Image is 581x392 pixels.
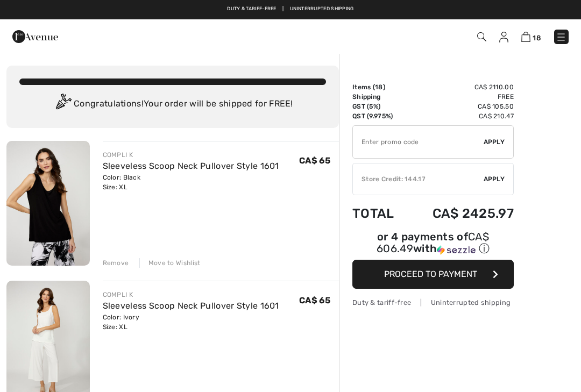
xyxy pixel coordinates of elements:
a: Sleeveless Scoop Neck Pullover Style 1601 [103,301,279,311]
div: or 4 payments of with [352,232,514,256]
div: Color: Ivory Size: XL [103,312,279,332]
div: Duty & tariff-free | Uninterrupted shipping [352,297,514,308]
img: Congratulation2.svg [52,94,74,115]
td: CA$ 105.50 [407,102,514,111]
img: 1ère Avenue [12,26,58,47]
a: 18 [521,30,541,43]
span: Apply [484,137,505,147]
td: Shipping [352,92,407,102]
div: Move to Wishlist [139,258,201,268]
div: Color: Black Size: XL [103,173,279,192]
div: Remove [103,258,129,268]
td: CA$ 2425.97 [407,195,514,232]
td: CA$ 210.47 [407,111,514,121]
img: Sleeveless Scoop Neck Pullover Style 1601 [6,141,90,266]
img: Search [477,32,486,41]
a: Sleeveless Scoop Neck Pullover Style 1601 [103,161,279,171]
span: 18 [533,34,541,42]
span: Proceed to Payment [384,269,477,279]
img: Menu [556,32,566,42]
div: or 4 payments ofCA$ 606.49withSezzle Click to learn more about Sezzle [352,232,514,260]
div: COMPLI K [103,290,279,300]
img: My Info [499,32,508,42]
button: Proceed to Payment [352,260,514,289]
img: Shopping Bag [521,32,530,42]
td: Free [407,92,514,102]
td: Total [352,195,407,232]
div: Congratulations! Your order will be shipped for FREE! [19,94,326,115]
input: Promo code [353,126,484,158]
span: Apply [484,174,505,184]
img: Sezzle [437,245,476,255]
span: CA$ 65 [299,155,330,166]
div: COMPLI K [103,150,279,160]
a: 1ère Avenue [12,31,58,41]
span: CA$ 606.49 [377,230,489,255]
span: 18 [375,83,383,91]
td: QST (9.975%) [352,111,407,121]
span: CA$ 65 [299,295,330,305]
td: CA$ 2110.00 [407,82,514,92]
td: Items ( ) [352,82,407,92]
td: GST (5%) [352,102,407,111]
div: Store Credit: 144.17 [353,174,484,184]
